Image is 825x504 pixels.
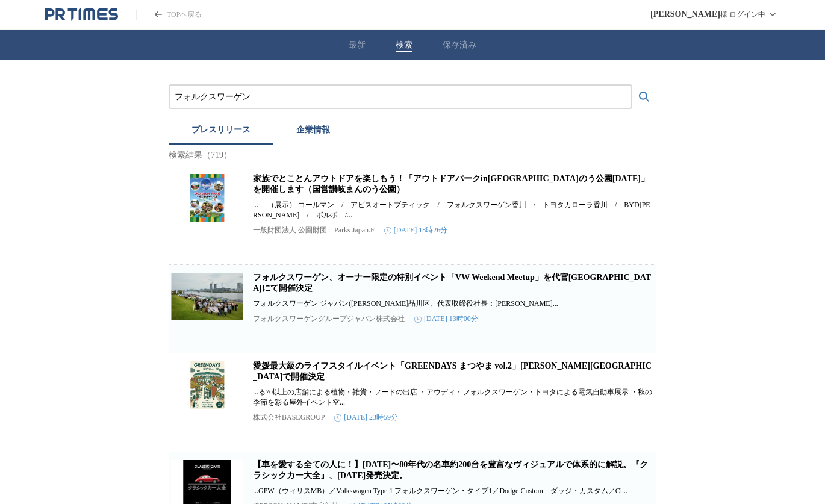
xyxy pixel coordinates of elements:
img: 家族でとことんアウトドアを楽しもう！「アウトドアパークin讃岐まんのう公園2025」を開催します（国営讃岐まんのう公園） [171,173,243,222]
time: [DATE] 13時00分 [414,314,478,324]
p: ...GPW（ウィリスMB）／Volkswagen Type 1 フォルクスワーゲン・タイプ1／Dodge Custom ダッジ・カスタム／Ci... [253,486,654,496]
p: 一般財団法人 公園財団 Parks Japan.F [253,225,375,235]
input: プレスリリースおよび企業を検索する [175,90,626,104]
button: 検索 [396,40,412,51]
p: フォルクスワーゲン ジャパン([PERSON_NAME]品川区、代表取締役社長：[PERSON_NAME]... [253,299,654,309]
span: [PERSON_NAME] [650,10,720,19]
a: 【車を愛する全ての人に！】[DATE]〜80年代の名車約200台を豊富なヴィジュアルで体系的に解説。『クラシックカー大全』、[DATE]発売決定。 [253,460,648,480]
a: PR TIMESのトップページはこちら [45,7,118,22]
button: 企業情報 [273,119,353,145]
p: ...る70以上の店舗による植物・雑貨・フードの出店 ・アウディ・フォルクスワーゲン・トヨタによる電気自動車展示 ・秋の季節を彩る屋外イベント空... [253,387,654,408]
a: 家族でとことんアウトドアを楽しもう！「アウトドアパークin[GEOGRAPHIC_DATA]のう公園[DATE]」を開催します（国営讃岐まんのう公園） [253,174,649,194]
p: 検索結果（719） [169,145,656,166]
a: 愛媛最大級のライフスタイルイベント「GREENDAYS まつやま vol.2」[PERSON_NAME][GEOGRAPHIC_DATA]で開催決定 [253,361,652,381]
img: 愛媛最大級のライフスタイルイベント「GREENDAYS まつやま vol.2」松山中央公園で開催決定 [171,361,243,409]
a: PR TIMESのトップページはこちら [136,10,202,20]
img: フォルクスワーゲン、オーナー限定の特別イベント「VW Weekend Meetup」を代官山T-SITE GARDEN GALLERYにて開催決定 [171,272,243,320]
p: 株式会社BASEGROUP [253,412,325,423]
p: フォルクスワーゲングループジャパン株式会社 [253,314,405,324]
time: [DATE] 23時59分 [334,412,398,423]
a: フォルクスワーゲン、オーナー限定の特別イベント「VW Weekend Meetup」を代官[GEOGRAPHIC_DATA]にて開催決定 [253,273,651,293]
button: 保存済み [443,40,476,51]
button: 検索する [632,85,656,109]
button: 最新 [349,40,366,51]
time: [DATE] 18時26分 [384,225,448,235]
button: プレスリリース [169,119,273,145]
p: ... （展示） コールマン / アビスオートブティック / フォルクスワーゲン香川 / トヨタカローラ香川 / BYD[PERSON_NAME] / ボルボ /... [253,200,654,220]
